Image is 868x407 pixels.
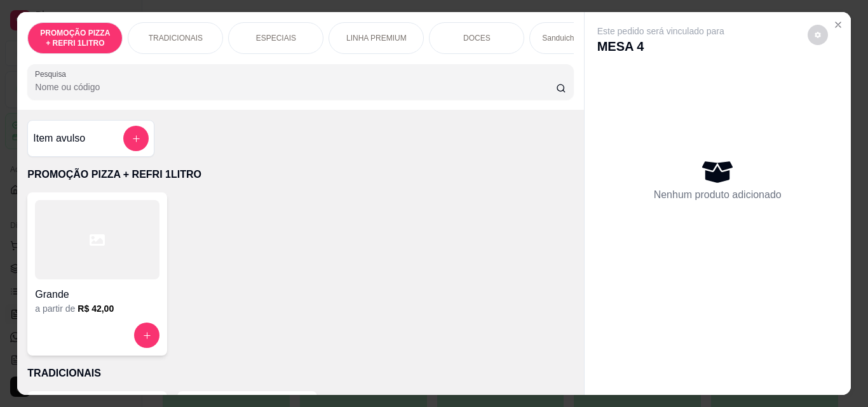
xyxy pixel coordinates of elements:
[597,37,724,55] p: MESA 4
[123,126,149,151] button: add-separate-item
[828,15,848,35] button: Close
[27,167,573,182] p: PROMOÇÃO PIZZA + REFRI 1LITRO
[346,33,407,43] p: LINHA PREMIUM
[542,33,612,43] p: Sanduiche Artesanal
[134,323,159,348] button: increase-product-quantity
[38,28,112,48] p: PROMOÇÃO PIZZA + REFRI 1LITRO
[597,25,724,37] p: Este pedido será vinculado para
[35,69,71,79] label: Pesquisa
[149,33,203,43] p: TRADICIONAIS
[808,25,828,45] button: decrease-product-quantity
[27,366,573,381] p: TRADICIONAIS
[33,131,85,146] h4: Item avulso
[35,302,159,315] div: a partir de
[78,302,114,315] h6: R$ 42,00
[256,33,296,43] p: ESPECIAIS
[35,81,556,93] input: Pesquisa
[35,287,159,302] h4: Grande
[654,187,782,203] p: Nenhum produto adicionado
[463,33,491,43] p: DOCES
